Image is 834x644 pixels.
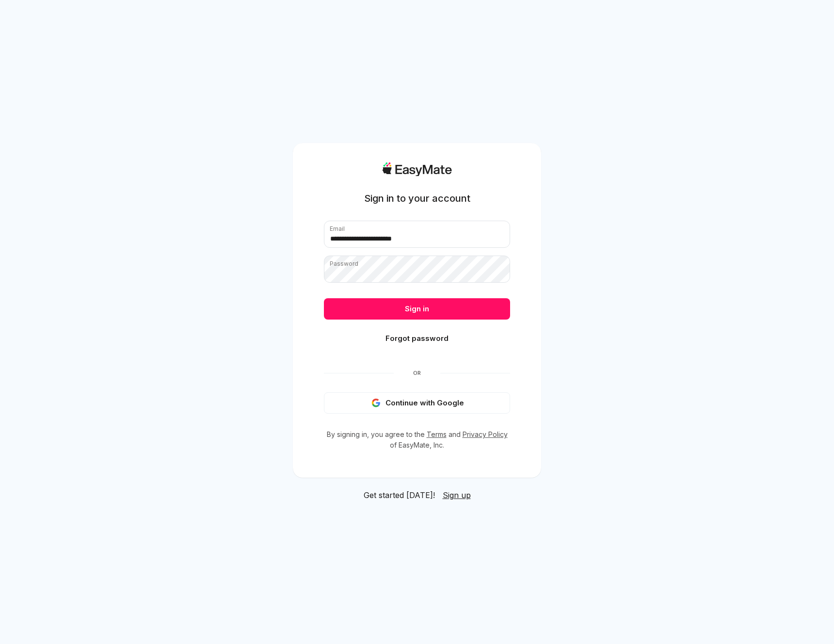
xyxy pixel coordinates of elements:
[443,489,471,501] a: Sign up
[443,490,471,500] span: Sign up
[364,489,435,501] span: Get started [DATE]!
[463,430,508,438] a: Privacy Policy
[427,430,447,438] a: Terms
[324,298,510,320] button: Sign in
[394,369,440,377] span: Or
[324,429,510,451] p: By signing in, you agree to the and of EasyMate, Inc.
[364,192,470,205] h1: Sign in to your account
[324,328,510,349] button: Forgot password
[324,392,510,414] button: Continue with Google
